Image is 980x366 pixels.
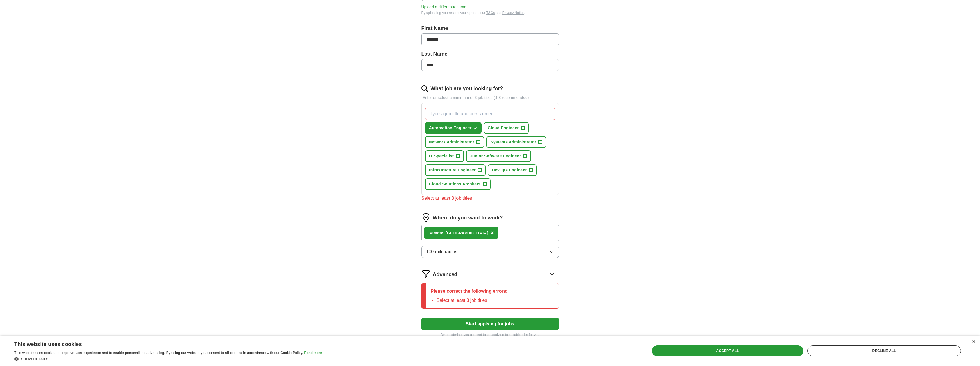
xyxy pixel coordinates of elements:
[486,11,495,15] a: T&Cs
[421,25,559,32] label: First Name
[429,181,481,187] span: Cloud Solutions Architect
[421,269,431,278] img: filter
[425,150,464,162] button: IT Specialist
[486,136,546,148] button: Systems Administrator
[421,213,431,222] img: location.png
[488,125,519,131] span: Cloud Engineer
[421,332,559,337] p: By registering, you consent to us applying to suitable jobs for you
[431,85,503,92] label: What job are you looking for?
[426,248,458,255] span: 100 mile radius
[490,229,494,237] button: ×
[433,214,503,222] label: Where do you want to work?
[429,125,472,131] span: Automation Engineer
[421,4,466,10] button: Upload a differentresume
[425,122,482,134] button: Automation Engineer✓
[431,288,508,295] p: Please correct the following errors:
[304,351,322,355] a: Read more, opens a new window
[490,139,536,145] span: Systems Administrator
[429,167,476,173] span: Infrastructure Engineer
[421,318,559,330] button: Start applying for jobs
[425,136,484,148] button: Network Administrator
[21,357,49,361] span: Show details
[492,167,527,173] span: DevOps Engineer
[14,339,308,348] div: This website uses cookies
[484,122,529,134] button: Cloud Engineer
[425,164,486,176] button: Infrastructure Engineer
[421,246,559,258] button: 100 mile radius
[490,230,494,236] span: ×
[971,340,976,344] div: Close
[429,230,488,236] div: , [GEOGRAPHIC_DATA]
[14,351,303,355] span: This website uses cookies to improve user experience and to enable personalised advertising. By u...
[807,345,961,356] div: Decline all
[421,195,559,202] div: Select at least 3 job titles
[470,153,521,159] span: Junior Software Engineer
[429,139,474,145] span: Network Administrator
[502,11,524,15] a: Privacy Notice
[421,85,428,92] img: search.png
[425,108,555,120] input: Type a job title and press enter
[421,10,559,15] div: By uploading your resume you agree to our and .
[14,356,322,362] div: Show details
[433,271,458,278] span: Advanced
[437,297,508,304] li: Select at least 3 job titles
[421,95,559,101] p: Enter or select a minimum of 3 job titles (4-8 recommended)
[652,345,803,356] div: Accept all
[425,178,491,190] button: Cloud Solutions Architect
[466,150,531,162] button: Junior Software Engineer
[429,231,443,235] strong: Remote
[474,126,477,131] span: ✓
[488,164,537,176] button: DevOps Engineer
[421,50,559,58] label: Last Name
[429,153,454,159] span: IT Specialist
